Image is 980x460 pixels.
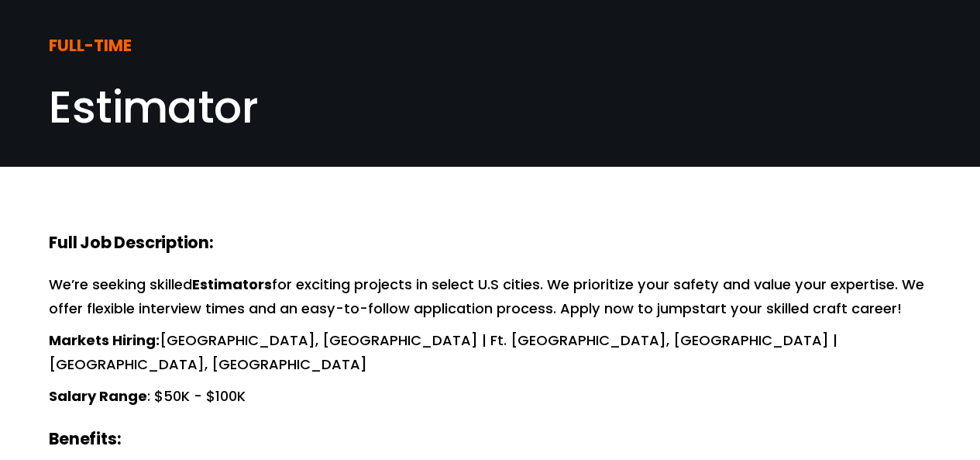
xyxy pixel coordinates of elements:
[49,330,160,354] strong: Markets Hiring:
[49,427,121,455] strong: Benefits:
[49,33,132,61] strong: FULL-TIME
[49,330,931,376] p: [GEOGRAPHIC_DATA], [GEOGRAPHIC_DATA] | Ft. [GEOGRAPHIC_DATA], [GEOGRAPHIC_DATA] | [GEOGRAPHIC_DAT...
[49,386,931,410] p: : $50K - $100K
[192,274,272,298] strong: Estimators
[49,76,258,138] span: Estimator
[49,386,147,410] strong: Salary Range
[49,230,214,258] strong: Full Job Description:
[49,274,931,320] p: We’re seeking skilled for exciting projects in select U.S cities. We prioritize your safety and v...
